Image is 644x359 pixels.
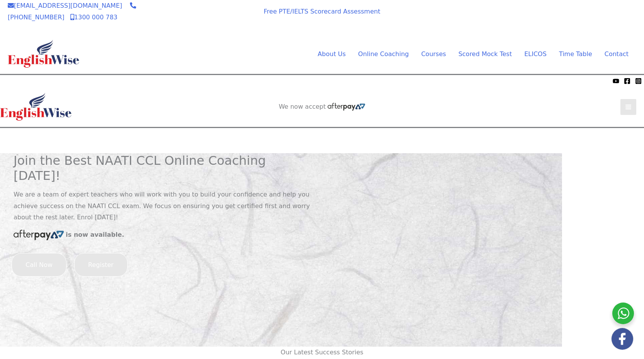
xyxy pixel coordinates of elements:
a: About UsMenu Toggle [311,48,352,60]
h1: Join the Best NAATI CCL Online Coaching [DATE]! [14,153,316,183]
a: ELICOS [518,48,553,60]
nav: Site Navigation: Main Menu [299,48,629,60]
p: Our Latest Success Stories [14,347,630,358]
a: [EMAIL_ADDRESS][DOMAIN_NAME] [8,2,122,9]
button: Call Now [12,253,67,277]
a: Facebook [624,78,630,84]
a: Free PTE/IELTS Scorecard Assessment [264,8,380,15]
span: Courses [421,50,446,58]
aside: Header Widget 1 [255,128,390,153]
img: Afterpay-Logo [14,230,64,240]
img: Afterpay-Logo [328,103,365,111]
img: Afterpay-Logo [209,19,231,23]
b: is now available. [66,231,124,238]
span: ELICOS [524,50,547,58]
aside: Header Widget 1 [501,4,636,29]
span: We now accept [4,77,45,85]
span: We now accept [200,9,241,17]
a: Instagram [635,78,642,84]
a: 1300 000 783 [70,14,118,21]
span: Online Coaching [358,50,409,58]
span: Time Table [559,50,592,58]
a: Scored Mock TestMenu Toggle [452,48,518,60]
a: Call Now [12,261,67,268]
p: We are a team of expert teachers who will work with you to build your confidence and help you ach... [14,189,316,223]
span: Scored Mock Test [458,50,512,58]
a: AI SCORED PTE SOFTWARE REGISTER FOR FREE SOFTWARE TRIAL [509,10,629,26]
img: white-facebook.png [612,328,633,350]
a: Register [74,261,128,268]
img: Afterpay-Logo [47,79,68,83]
a: Contact [598,48,629,60]
a: YouTube [613,78,619,84]
a: Time TableMenu Toggle [553,48,598,60]
button: Register [74,253,128,277]
a: CoursesMenu Toggle [415,48,452,60]
a: AI SCORED PTE SOFTWARE REGISTER FOR FREE SOFTWARE TRIAL [263,134,382,150]
a: [PHONE_NUMBER] [8,2,136,21]
a: Online CoachingMenu Toggle [352,48,415,60]
span: About Us [318,50,345,58]
span: We now accept [279,103,326,111]
img: cropped-ew-logo [8,40,79,68]
span: Contact [605,50,629,58]
aside: Header Widget 2 [275,103,369,111]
